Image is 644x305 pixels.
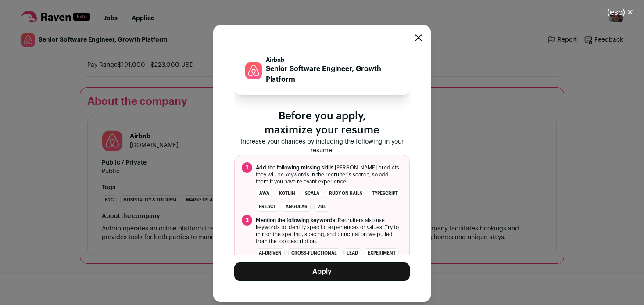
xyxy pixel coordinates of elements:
[415,34,422,41] button: Close modal
[242,162,252,173] span: 1
[597,3,644,22] button: Close modal
[242,215,252,226] span: 2
[234,137,410,155] p: Increase your chances by including the following in your resume:
[256,165,335,170] span: Add the following missing skills.
[266,57,399,64] p: Airbnb
[369,189,401,198] li: TypeScript
[365,248,399,258] li: experiment
[256,248,285,258] li: AI-driven
[314,202,329,212] li: Vue
[234,262,410,281] button: Apply
[326,189,365,198] li: Ruby on Rails
[256,189,272,198] li: Java
[256,164,402,185] span: [PERSON_NAME] predicts they will be keywords in the recruiter's search, so add them if you have r...
[234,109,410,137] p: Before you apply, maximize your resume
[343,248,361,258] li: lead
[288,248,340,258] li: cross-functional
[256,217,402,245] span: . Recruiters also use keywords to identify specific experiences or values. Try to mirror the spel...
[302,189,322,198] li: Scala
[266,64,399,85] p: Senior Software Engineer, Growth Platform
[256,202,279,212] li: Preact
[283,202,311,212] li: Angular
[276,189,298,198] li: Kotlin
[256,218,335,223] span: Mention the following keywords
[245,62,262,79] img: 7ce577d4c60d86e6b0596865b4382bfa94f83f1f30dc48cf96374cf203c6e0db.jpg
